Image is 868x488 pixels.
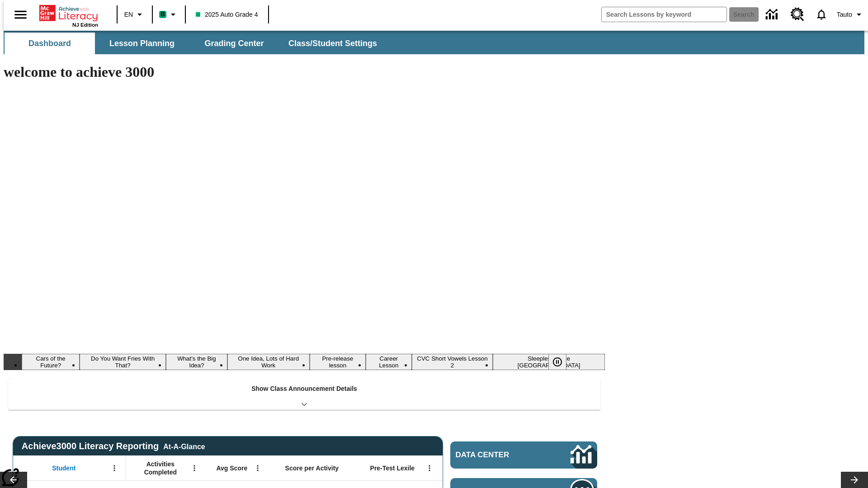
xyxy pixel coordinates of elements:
a: Notifications [810,3,833,26]
button: Open side menu [7,1,34,28]
div: Show Class Announcement Details [8,379,600,410]
button: Slide 1 Cars of the Future? [22,354,80,370]
span: Achieve3000 Literacy Reporting [22,441,205,451]
p: Show Class Announcement Details [251,384,357,394]
span: Pre-Test Lexile [370,464,415,472]
button: Class/Student Settings [281,33,384,54]
button: Open Menu [188,461,201,475]
div: SubNavbar [4,31,864,54]
input: search field [602,7,726,22]
div: Home [39,3,98,28]
a: Data Center [450,441,597,469]
button: Slide 5 Pre-release lesson [310,354,366,370]
h1: welcome to achieve 3000 [4,64,605,80]
button: Lesson Planning [97,33,187,54]
a: Resource Center, Will open in new tab [785,2,810,27]
span: Score per Activity [285,464,339,472]
button: Open Menu [423,461,436,475]
a: Data Center [760,2,785,27]
a: Home [39,4,98,22]
div: SubNavbar [4,33,385,54]
button: Open Menu [251,461,264,475]
div: At-A-Glance [163,441,205,451]
button: Language: EN, Select a language [120,6,149,23]
button: Pause [548,354,566,370]
button: Slide 8 Sleepless in the Animal Kingdom [493,354,605,370]
button: Slide 7 CVC Short Vowels Lesson 2 [412,354,493,370]
button: Dashboard [5,33,95,54]
button: Profile/Settings [833,6,868,23]
button: Boost Class color is mint green. Change class color [156,6,182,23]
button: Slide 4 One Idea, Lots of Hard Work [227,354,310,370]
span: EN [124,10,133,19]
button: Slide 2 Do You Want Fries With That? [80,354,166,370]
button: Open Menu [108,461,121,475]
span: Tauto [837,10,852,19]
button: Slide 6 Career Lesson [366,354,411,370]
div: Pause [548,354,576,370]
span: Student [52,464,75,472]
button: Slide 3 What's the Big Idea? [166,354,227,370]
span: 2025 Auto Grade 4 [196,10,258,19]
span: Data Center [456,450,540,460]
span: Activities Completed [131,460,190,476]
button: Lesson carousel, Next [841,472,868,488]
span: NJ Edition [72,22,98,28]
span: B [160,9,165,20]
span: Avg Score [216,464,247,472]
button: Grading Center [189,33,279,54]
